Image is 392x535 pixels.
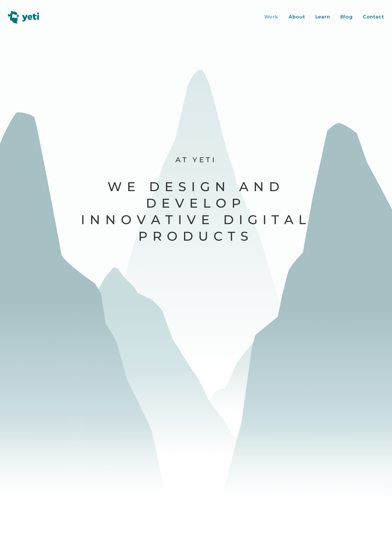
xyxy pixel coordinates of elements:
[200,178,215,195] span: g
[178,178,191,195] span: s
[363,13,384,21] a: Contact
[90,211,105,228] span: n
[149,178,165,195] span: D
[289,13,305,21] a: About
[239,178,253,195] span: a
[215,178,231,195] span: n
[127,178,140,195] span: e
[8,11,39,23] img: Yeti logo
[269,178,284,195] span: d
[80,155,311,164] p: At Yeti
[253,178,269,195] span: n
[315,13,330,21] a: Learn
[191,178,200,195] span: i
[165,178,178,195] span: e
[298,211,311,228] span: l
[340,13,353,21] a: Blog
[264,13,279,21] a: Work
[108,178,127,195] span: W
[81,211,90,228] span: I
